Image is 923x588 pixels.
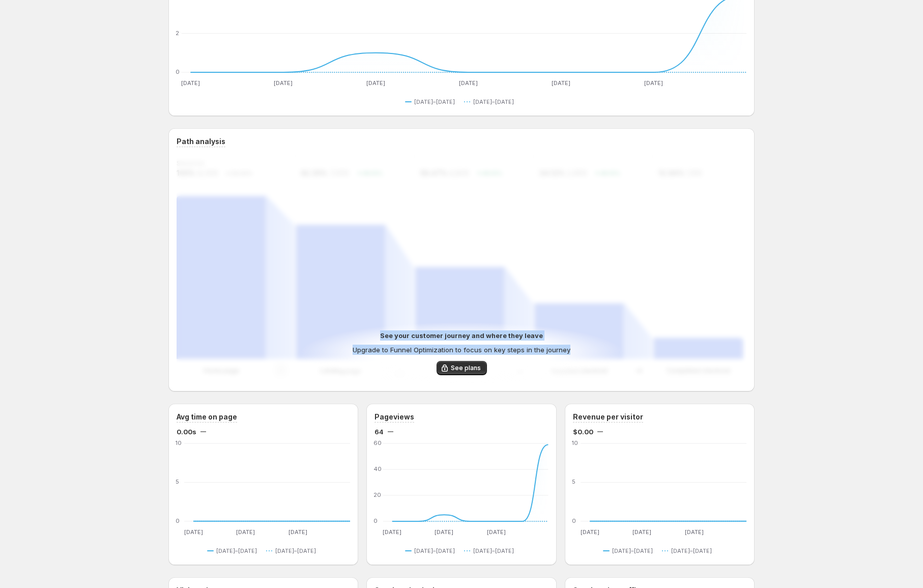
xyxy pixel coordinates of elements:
h3: Avg time on page [177,412,237,422]
text: [DATE] [552,79,570,87]
button: See plans [437,361,487,375]
text: [DATE] [459,79,478,87]
button: [DATE]–[DATE] [662,545,716,557]
p: See your customer journey and where they leave [380,330,543,341]
text: 5 [176,479,179,486]
button: [DATE]–[DATE] [207,545,261,557]
span: [DATE]–[DATE] [473,547,514,555]
text: 40 [373,465,382,472]
span: [DATE]–[DATE] [671,547,712,555]
text: [DATE] [289,528,307,536]
text: [DATE] [487,528,506,536]
text: [DATE] [274,79,293,87]
text: [DATE] [184,528,203,536]
text: 0 [572,517,576,524]
button: [DATE]–[DATE] [266,545,320,557]
button: [DATE]–[DATE] [464,96,518,108]
span: [DATE]–[DATE] [275,547,316,555]
text: 60 [373,439,382,446]
span: 64 [374,427,384,437]
text: 10 [176,439,182,446]
text: 5 [572,479,575,486]
span: 0.00s [177,427,196,437]
span: [DATE]–[DATE] [612,547,653,555]
p: Upgrade to Funnel Optimization to focus on key steps in the journey [353,345,570,355]
h3: Path analysis [177,136,225,147]
text: [DATE] [435,528,454,536]
span: [DATE]–[DATE] [414,98,455,106]
button: [DATE]–[DATE] [464,545,518,557]
span: $0.00 [573,427,593,437]
text: [DATE] [181,79,200,87]
text: [DATE] [383,528,402,536]
span: [DATE]–[DATE] [414,547,455,555]
text: [DATE] [236,528,255,536]
text: [DATE] [644,79,663,87]
text: 10 [572,439,578,446]
text: 20 [373,491,381,498]
h3: Pageviews [374,412,414,422]
span: See plans [451,364,481,372]
text: [DATE] [580,528,599,536]
button: [DATE]–[DATE] [405,545,459,557]
text: [DATE] [685,528,704,536]
text: 0 [373,517,378,524]
text: 0 [176,517,180,524]
button: [DATE]–[DATE] [405,96,459,108]
button: [DATE]–[DATE] [603,545,657,557]
span: [DATE]–[DATE] [216,547,257,555]
h3: Revenue per visitor [573,412,643,422]
text: 0 [176,68,180,75]
text: [DATE] [632,528,651,536]
text: [DATE] [366,79,385,87]
text: 2 [176,30,179,37]
span: [DATE]–[DATE] [473,98,514,106]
